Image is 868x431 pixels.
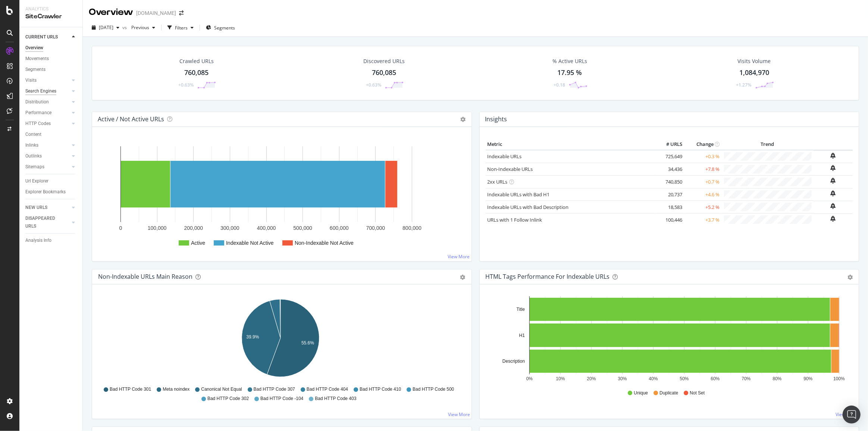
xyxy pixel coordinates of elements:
[448,411,470,418] a: View More
[25,163,44,171] div: Sitemaps
[25,44,77,52] a: Overview
[25,109,70,117] a: Performance
[516,307,525,312] text: Title
[654,201,684,213] td: 18,583
[485,114,507,124] h4: Insights
[502,359,524,364] text: Description
[831,203,836,209] div: bell-plus
[25,177,77,185] a: Url Explorer
[634,390,648,396] span: Unique
[25,237,77,244] a: Analysis Info
[220,225,239,231] text: 300,000
[736,82,752,88] div: +1.27%
[847,275,853,280] div: gear
[25,66,46,74] div: Segments
[25,87,70,95] a: Search Engines
[803,376,812,381] text: 90%
[739,68,769,78] div: 1,084,970
[25,188,77,196] a: Explorer Bookmarks
[136,9,176,17] div: [DOMAIN_NAME]
[742,376,751,381] text: 70%
[98,114,164,124] h4: Active / Not Active URLs
[773,376,781,381] text: 80%
[295,240,354,246] text: Non-Indexable Not Active
[179,10,184,16] div: arrow-right-arrow-left
[486,296,850,383] svg: A chart.
[488,191,550,198] a: Indexable URLs with Bad H1
[554,82,565,88] div: +0.18
[526,376,533,381] text: 0%
[488,178,508,185] a: 2xx URLs
[402,225,422,231] text: 800,000
[98,273,192,280] div: Non-Indexable URLs Main Reason
[25,215,63,230] div: DISAPPEARED URLS
[618,376,627,381] text: 30%
[25,76,70,84] a: Visits
[25,163,70,171] a: Sitemaps
[293,225,312,231] text: 500,000
[25,141,38,149] div: Inlinks
[25,44,43,52] div: Overview
[721,139,814,150] th: Trend
[556,376,565,381] text: 10%
[557,68,582,78] div: 17.95 %
[257,225,276,231] text: 400,000
[25,98,70,106] a: Distribution
[164,22,197,34] button: Filters
[98,139,463,255] svg: A chart.
[684,150,721,163] td: +0.3 %
[360,386,401,393] span: Bad HTTP Code 410
[366,82,381,88] div: +0.63%
[25,109,51,117] div: Performance
[488,166,533,172] a: Non-Indexable URLs
[25,120,70,128] a: HTTP Codes
[488,204,569,210] a: Indexable URLs with Bad Description
[25,33,58,41] div: CURRENT URLS
[122,24,128,31] span: vs
[25,141,70,149] a: Inlinks
[330,225,349,231] text: 600,000
[711,376,720,381] text: 60%
[254,386,295,393] span: Bad HTTP Code 307
[315,396,356,402] span: Bad HTTP Code 403
[25,177,48,185] div: Url Explorer
[128,22,158,34] button: Previous
[226,240,274,246] text: Indexable Not Active
[488,216,542,223] a: URLs with 1 Follow Inlink
[519,333,525,338] text: H1
[25,152,42,160] div: Outlinks
[214,25,235,31] span: Segments
[363,57,405,65] div: Discovered URLs
[831,153,836,159] div: bell-plus
[89,22,122,34] button: [DATE]
[831,190,836,196] div: bell-plus
[25,215,70,230] a: DISAPPEARED URLS
[836,411,858,418] a: View More
[179,57,214,65] div: Crawled URLs
[301,340,314,346] text: 55.6%
[684,163,721,175] td: +7.8 %
[25,12,76,21] div: SiteCrawler
[25,120,51,128] div: HTTP Codes
[684,188,721,201] td: +4.6 %
[246,335,259,340] text: 39.9%
[110,386,151,393] span: Bad HTTP Code 301
[25,131,41,138] div: Content
[201,386,242,393] span: Canonical Not Equal
[684,213,721,226] td: +3.7 %
[413,386,454,393] span: Bad HTTP Code 500
[25,6,76,12] div: Analytics
[372,68,396,78] div: 760,085
[654,175,684,188] td: 740,850
[486,273,610,280] div: HTML Tags Performance for Indexable URLs
[163,386,189,393] span: Meta noindex
[307,386,348,393] span: Bad HTTP Code 404
[207,396,249,402] span: Bad HTTP Code 302
[833,376,845,381] text: 100%
[690,390,705,396] span: Not Set
[654,188,684,201] td: 20,737
[552,57,587,65] div: % Active URLs
[128,24,149,31] span: Previous
[654,139,684,150] th: # URLS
